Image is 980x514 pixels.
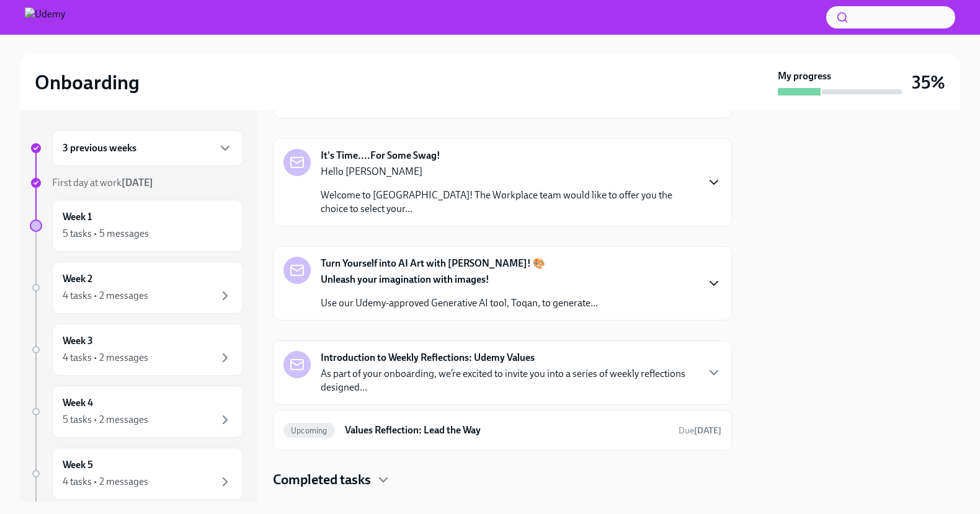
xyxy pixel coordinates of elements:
a: Week 45 tasks • 2 messages [30,386,243,438]
a: Week 34 tasks • 2 messages [30,324,243,376]
div: 4 tasks • 2 messages [63,475,148,489]
a: Week 54 tasks • 2 messages [30,448,243,500]
h6: Week 2 [63,272,92,286]
h6: 3 previous weeks [63,141,136,155]
span: Due [679,425,721,436]
div: 4 tasks • 2 messages [63,289,148,303]
h6: Week 1 [63,210,92,224]
span: Upcoming [283,426,335,435]
strong: Unleash your imagination with images! [321,273,489,285]
p: As part of your onboarding, we’re excited to invite you into a series of weekly reflections desig... [321,367,697,394]
h3: 35% [912,71,945,94]
h6: Week 5 [63,458,93,472]
img: Udemy [25,7,65,27]
a: Week 24 tasks • 2 messages [30,262,243,314]
div: 5 tasks • 2 messages [63,413,148,427]
div: 4 tasks • 2 messages [63,351,148,365]
strong: My progress [778,69,831,83]
p: Welcome to [GEOGRAPHIC_DATA]! The Workplace team would like to offer you the choice to select you... [321,188,697,216]
strong: [DATE] [694,425,721,436]
div: Completed tasks [273,471,732,489]
strong: Introduction to Weekly Reflections: Udemy Values [321,351,535,365]
div: 3 previous weeks [52,130,243,166]
strong: Turn Yourself into AI Art with [PERSON_NAME]! 🎨 [321,257,545,270]
h2: Onboarding [35,70,140,95]
strong: [DATE] [122,177,153,188]
span: First day at work [52,177,153,188]
a: First day at work[DATE] [30,176,243,190]
a: UpcomingValues Reflection: Lead the WayDue[DATE] [283,420,721,440]
h6: Values Reflection: Lead the Way [345,423,669,437]
h4: Completed tasks [273,471,371,489]
h6: Week 3 [63,334,93,348]
p: Use our Udemy-approved Generative AI tool, Toqan, to generate... [321,296,598,310]
span: August 18th, 2025 10:00 [679,425,721,436]
a: Week 15 tasks • 5 messages [30,200,243,252]
h6: Week 4 [63,396,93,410]
strong: It's Time....For Some Swag! [321,149,440,162]
div: 5 tasks • 5 messages [63,227,149,241]
p: Hello [PERSON_NAME] [321,165,697,179]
